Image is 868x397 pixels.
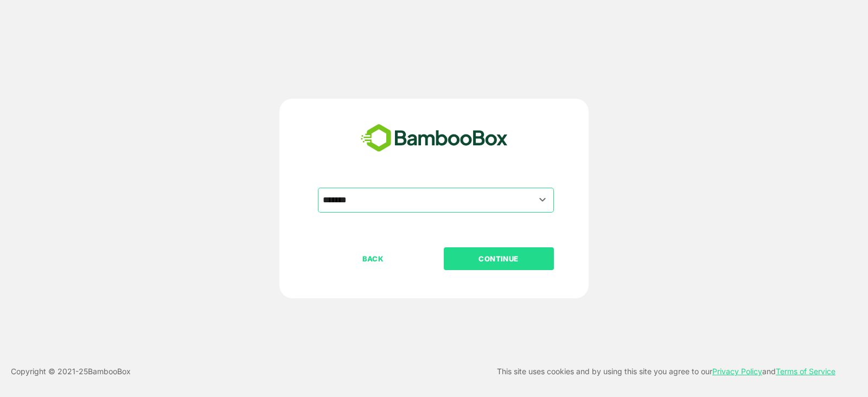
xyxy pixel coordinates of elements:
[444,247,554,270] button: CONTINUE
[355,120,514,156] img: bamboobox
[11,365,131,378] p: Copyright © 2021- 25 BambooBox
[776,367,835,376] a: Terms of Service
[444,253,553,265] p: CONTINUE
[319,253,427,265] p: BACK
[318,247,428,270] button: BACK
[712,367,762,376] a: Privacy Policy
[497,365,835,378] p: This site uses cookies and by using this site you agree to our and
[535,193,550,207] button: Open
